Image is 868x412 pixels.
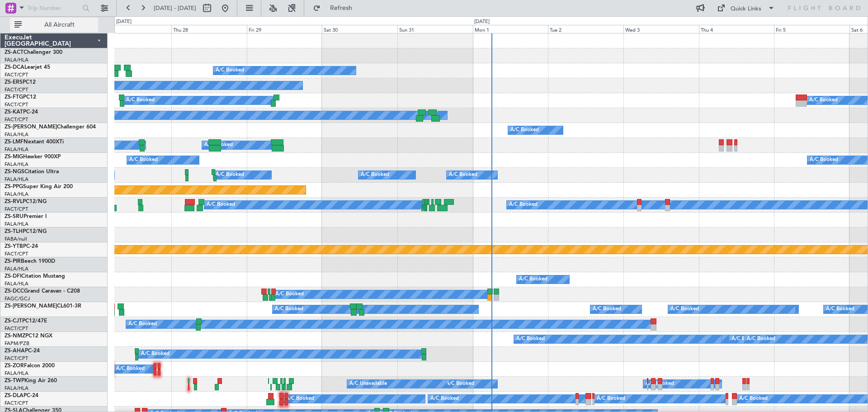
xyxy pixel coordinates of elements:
[5,221,28,227] a: FALA/HLA
[774,25,849,33] div: Fri 5
[5,378,24,384] span: ZS-TWP
[516,332,545,346] div: A/C Booked
[5,199,23,204] span: ZS-RVL
[286,392,314,406] div: A/C Booked
[5,95,36,100] a: ZS-FTGPC12
[5,109,38,115] a: ZS-KATPC-24
[5,355,28,362] a: FACT/CPT
[171,25,247,33] div: Thu 28
[474,18,490,26] div: [DATE]
[361,168,389,182] div: A/C Booked
[5,303,57,309] span: ZS-[PERSON_NAME]
[5,131,28,138] a: FALA/HLA
[275,288,304,301] div: A/C Booked
[5,280,28,287] a: FALA/HLA
[739,392,768,406] div: A/C Booked
[5,199,47,204] a: ZS-RVLPC12/NG
[5,289,80,294] a: ZS-DCCGrand Caravan - C208
[5,295,30,302] a: FAGC/GCJ
[216,168,244,182] div: A/C Booked
[5,370,28,377] a: FALA/HLA
[5,206,28,213] a: FACT/CPT
[5,340,29,347] a: FAPM/PZB
[5,363,55,369] a: ZS-ZORFalcon 2000
[449,168,477,182] div: A/C Booked
[247,25,322,33] div: Fri 29
[593,303,621,316] div: A/C Booked
[154,4,196,12] span: [DATE] - [DATE]
[430,392,459,406] div: A/C Booked
[5,139,64,145] a: ZS-LMFNextant 400XTi
[207,198,235,212] div: A/C Booked
[5,274,65,279] a: ZS-DFICitation Mustang
[731,5,761,14] div: Quick Links
[548,25,623,33] div: Tue 2
[5,184,23,189] span: ZS-PPG
[5,65,50,70] a: ZS-DCALearjet 45
[5,348,40,354] a: ZS-AHAPC-24
[5,348,25,354] span: ZS-AHA
[5,86,28,93] a: FACT/CPT
[826,303,854,316] div: A/C Booked
[116,18,132,26] div: [DATE]
[28,1,80,15] input: Trip Number
[5,303,81,309] a: ZS-[PERSON_NAME]CL601-3R
[5,169,24,175] span: ZS-NGS
[5,146,28,153] a: FALA/HLA
[5,71,28,78] a: FACT/CPT
[5,318,47,324] a: ZS-CJTPC12/47E
[5,50,24,55] span: ZS-ACT
[5,393,38,398] a: ZS-DLAPC-24
[5,244,23,249] span: ZS-YTB
[446,377,474,391] div: A/C Booked
[5,251,28,257] a: FACT/CPT
[5,318,22,324] span: ZS-CJT
[5,80,23,85] span: ZS-ERS
[5,116,28,123] a: FACT/CPT
[5,259,55,264] a: ZS-PIRBeech 1900D
[731,332,760,346] div: A/C Booked
[322,5,360,11] span: Refresh
[519,273,547,286] div: A/C Booked
[5,176,28,183] a: FALA/HLA
[275,303,303,316] div: A/C Booked
[128,317,157,331] div: A/C Booked
[597,392,625,406] div: A/C Booked
[473,25,548,33] div: Mon 1
[5,191,28,198] a: FALA/HLA
[141,347,170,361] div: A/C Booked
[5,169,59,175] a: ZS-NGSCitation Ultra
[670,303,699,316] div: A/C Booked
[5,101,28,108] a: FACT/CPT
[5,325,28,332] a: FACT/CPT
[810,153,838,167] div: A/C Booked
[5,259,21,264] span: ZS-PIR
[5,214,47,219] a: ZS-SRUPremier I
[5,57,28,63] a: FALA/HLA
[126,94,155,107] div: A/C Booked
[509,198,538,212] div: A/C Booked
[809,94,838,107] div: A/C Booked
[24,22,95,28] span: All Aircraft
[96,25,171,33] div: Wed 27
[5,333,52,339] a: ZS-NMZPC12 NGX
[5,236,27,242] a: FABA/null
[5,139,24,145] span: ZS-LMF
[5,385,28,392] a: FALA/HLA
[5,378,57,384] a: ZS-TWPKing Air 260
[5,184,73,189] a: ZS-PPGSuper King Air 200
[712,1,779,15] button: Quick Links
[5,363,24,369] span: ZS-ZOR
[646,377,674,391] div: A/C Booked
[216,64,244,77] div: A/C Booked
[309,1,363,15] button: Refresh
[397,25,473,33] div: Sun 31
[5,229,47,234] a: ZS-TLHPC12/NG
[5,95,23,100] span: ZS-FTG
[116,362,145,376] div: A/C Booked
[5,265,28,272] a: FALA/HLA
[5,244,38,249] a: ZS-YTBPC-24
[699,25,774,33] div: Thu 4
[5,214,24,219] span: ZS-SRU
[5,80,36,85] a: ZS-ERSPC12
